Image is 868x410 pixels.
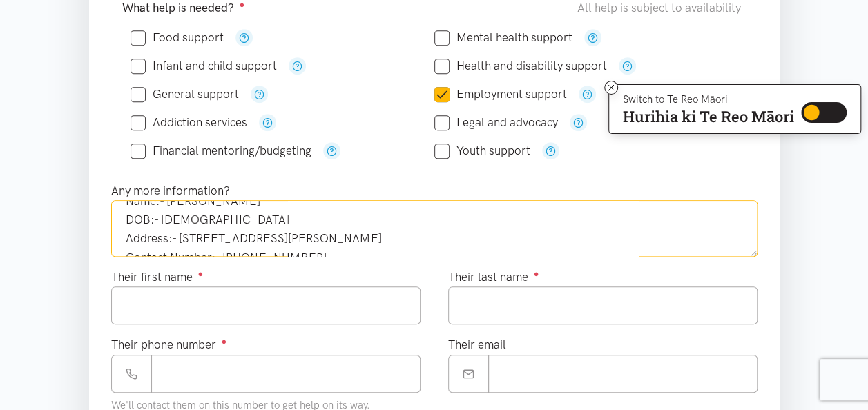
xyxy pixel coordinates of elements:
p: Hurihia ki Te Reo Māori [623,110,794,123]
sup: ● [222,336,227,346]
label: Their email [448,335,506,354]
label: Mental health support [434,32,572,43]
p: Switch to Te Reo Māori [623,95,794,104]
input: Email [488,355,758,393]
label: Addiction services [131,117,247,128]
label: Any more information? [111,182,230,200]
label: Their last name [448,268,539,286]
label: General support [131,88,239,100]
label: Their phone number [111,335,227,354]
label: Health and disability support [434,60,607,72]
label: Financial mentoring/budgeting [131,145,311,157]
sup: ● [534,269,539,279]
label: Legal and advocacy [434,117,558,128]
sup: ● [198,269,204,279]
input: Phone number [151,355,421,393]
label: Youth support [434,145,530,157]
label: Employment support [434,88,567,100]
label: Their first name [111,268,204,286]
label: Infant and child support [131,60,277,72]
label: Food support [131,32,224,43]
